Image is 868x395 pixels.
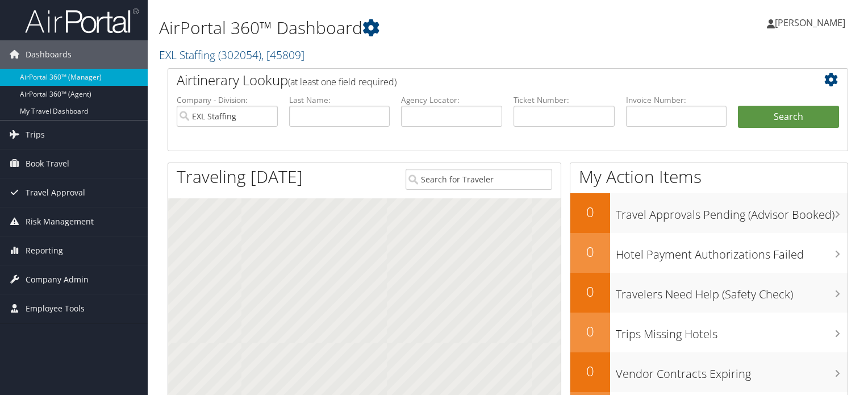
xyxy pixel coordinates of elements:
[177,165,303,189] h1: Traveling [DATE]
[767,6,857,40] a: [PERSON_NAME]
[616,281,848,302] h3: Travelers Need Help (Safety Check)
[616,201,848,223] h3: Travel Approvals Pending (Advisor Booked)
[626,94,727,106] label: Invoice Number:
[775,16,845,29] span: [PERSON_NAME]
[401,94,502,106] label: Agency Locator:
[261,47,304,63] span: , [ 45809 ]
[616,241,848,263] h3: Hotel Payment Authorizations Failed
[570,361,610,381] h2: 0
[514,94,615,106] label: Ticket Number:
[570,322,610,341] h2: 0
[616,321,848,342] h3: Trips Missing Hotels
[570,313,848,352] a: 0Trips Missing Hotels
[177,94,278,106] label: Company - Division:
[26,40,72,69] span: Dashboards
[26,120,45,149] span: Trips
[26,236,63,265] span: Reporting
[570,242,610,261] h2: 0
[616,360,848,382] h3: Vendor Contracts Expiring
[25,7,139,34] img: airportal-logo.png
[570,352,848,392] a: 0Vendor Contracts Expiring
[26,178,85,207] span: Travel Approval
[159,16,624,40] h1: AirPortal 360™ Dashboard
[570,193,848,233] a: 0Travel Approvals Pending (Advisor Booked)
[570,282,610,301] h2: 0
[26,294,85,323] span: Employee Tools
[289,94,390,106] label: Last Name:
[406,169,552,190] input: Search for Traveler
[570,233,848,273] a: 0Hotel Payment Authorizations Failed
[26,265,89,294] span: Company Admin
[570,165,848,189] h1: My Action Items
[288,76,397,88] span: (at least one field required)
[570,202,610,222] h2: 0
[26,149,69,178] span: Book Travel
[218,47,261,63] span: ( 302054 )
[570,273,848,313] a: 0Travelers Need Help (Safety Check)
[177,70,782,90] h2: Airtinerary Lookup
[159,47,304,63] a: EXL Staffing
[26,207,94,236] span: Risk Management
[738,106,839,128] button: Search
